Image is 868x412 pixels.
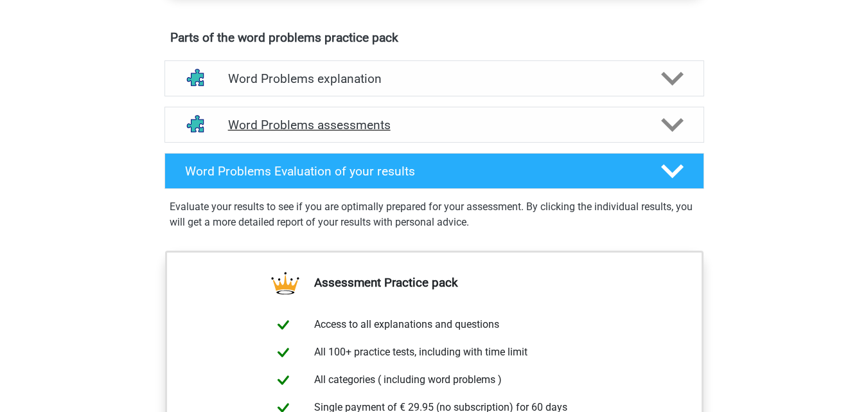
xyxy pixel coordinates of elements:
p: Evaluate your results to see if you are optimally prepared for your assessment. By clicking the i... [170,199,699,230]
a: Word Problems Evaluation of your results [159,153,709,189]
h4: Word Problems assessments [228,118,641,132]
a: explanations Word Problems explanation [159,60,709,96]
img: word problems assessments [181,109,213,141]
a: assessments Word Problems assessments [159,107,709,143]
h4: Parts of the word problems practice pack [170,30,698,45]
h4: Word Problems Evaluation of your results [185,164,641,179]
h4: Word Problems explanation [228,71,641,86]
img: word problems explanations [181,62,213,95]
